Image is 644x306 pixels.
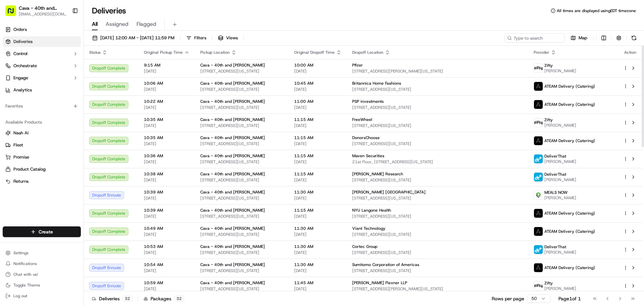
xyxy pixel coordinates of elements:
[19,5,67,11] button: Cava - 40th and [PERSON_NAME]
[534,245,543,254] img: profile_deliverthat_partner.png
[200,123,283,128] span: [STREET_ADDRESS][US_STATE]
[352,195,523,201] span: [STREET_ADDRESS][US_STATE]
[294,153,341,159] span: 11:15 AM
[294,189,341,195] span: 11:30 AM
[144,123,190,128] span: [DATE]
[144,62,190,68] span: 9:15 AM
[13,27,27,33] span: Orders
[352,153,384,159] span: Maven Securities
[13,261,37,266] span: Notifications
[13,293,27,299] span: Log out
[294,159,341,165] span: [DATE]
[13,39,33,45] span: Deliveries
[200,69,283,74] span: [STREET_ADDRESS][US_STATE]
[294,87,341,92] span: [DATE]
[89,50,101,55] span: Status
[200,62,265,68] span: Cava - 40th and [PERSON_NAME]
[3,36,81,47] a: Deliveries
[3,291,81,301] button: Log out
[200,99,265,104] span: Cava - 40th and [PERSON_NAME]
[200,208,265,213] span: Cava - 40th and [PERSON_NAME]
[13,178,29,184] span: Returns
[200,177,283,183] span: [STREET_ADDRESS][US_STATE]
[544,177,576,182] span: [PERSON_NAME]
[200,262,265,267] span: Cava - 40th and [PERSON_NAME]
[294,135,341,140] span: 11:15 AM
[144,250,190,255] span: [DATE]
[144,135,190,140] span: 10:35 AM
[144,295,184,302] div: Packages
[5,166,78,172] a: Product Catalog
[3,3,69,19] button: Cava - 40th and [PERSON_NAME][EMAIL_ADDRESS][DOMAIN_NAME]
[200,87,283,92] span: [STREET_ADDRESS][US_STATE]
[13,63,37,69] span: Orchestrate
[144,189,190,195] span: 10:39 AM
[13,154,29,160] span: Promise
[352,50,383,55] span: Dropoff Location
[534,136,543,145] img: ateam_logo.png
[534,118,543,127] img: zifty-logo-trans-sq.png
[544,84,595,89] span: ATEAM Delivery (Catering)
[352,159,523,165] span: 21st Floor, [STREET_ADDRESS][US_STATE]
[544,63,553,68] span: Zifty
[92,295,132,302] div: Deliveries
[352,280,407,286] span: [PERSON_NAME] Flexner LLP
[183,33,209,43] button: Filters
[544,229,595,234] span: ATEAM Delivery (Catering)
[137,20,156,28] span: Flagged
[352,105,523,110] span: [STREET_ADDRESS][US_STATE]
[92,5,126,16] h1: Deliveries
[544,211,595,216] span: ATEAM Delivery (Catering)
[5,178,78,184] a: Returns
[13,51,28,57] span: Control
[39,228,53,235] span: Create
[294,81,341,86] span: 10:45 AM
[352,262,419,267] span: Sumitomo Corporation of Americas
[294,250,341,255] span: [DATE]
[200,153,265,159] span: Cava - 40th and [PERSON_NAME]
[352,123,523,128] span: [STREET_ADDRESS][US_STATE]
[3,270,81,279] button: Chat with us!
[200,81,265,86] span: Cava - 40th and [PERSON_NAME]
[544,138,595,143] span: ATEAM Delivery (Catering)
[13,130,29,136] span: Nash AI
[544,68,576,74] span: [PERSON_NAME]
[3,259,81,268] button: Notifications
[352,81,401,86] span: Britannica Home Fashions
[200,117,265,122] span: Cava - 40th and [PERSON_NAME]
[200,280,265,286] span: Cava - 40th and [PERSON_NAME]
[3,280,81,290] button: Toggle Theme
[492,295,524,302] p: Rows per page
[294,69,341,74] span: [DATE]
[3,176,81,187] button: Returns
[3,152,81,163] button: Promise
[13,75,28,81] span: Engage
[3,248,81,258] button: Settings
[294,195,341,201] span: [DATE]
[294,141,341,146] span: [DATE]
[194,35,206,41] span: Filters
[89,33,177,43] button: [DATE] 12:00 AM - [DATE] 11:59 PM
[144,171,190,177] span: 10:38 AM
[13,272,38,277] span: Chat with us!
[294,62,341,68] span: 10:00 AM
[534,227,543,236] img: ateam_logo.png
[144,99,190,104] span: 10:22 AM
[3,48,81,59] button: Control
[629,33,639,43] button: Refresh
[144,262,190,267] span: 10:54 AM
[534,209,543,218] img: ateam_logo.png
[352,244,377,249] span: Cortec Group
[352,87,523,92] span: [STREET_ADDRESS][US_STATE]
[174,296,184,302] div: 32
[352,141,523,146] span: [STREET_ADDRESS][US_STATE]
[3,73,81,83] button: Engage
[144,105,190,110] span: [DATE]
[294,286,341,292] span: [DATE]
[294,280,341,286] span: 11:45 AM
[92,20,98,28] span: All
[352,214,523,219] span: [STREET_ADDRESS][US_STATE]
[144,244,190,249] span: 10:53 AM
[558,295,581,302] div: Page 1 of 1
